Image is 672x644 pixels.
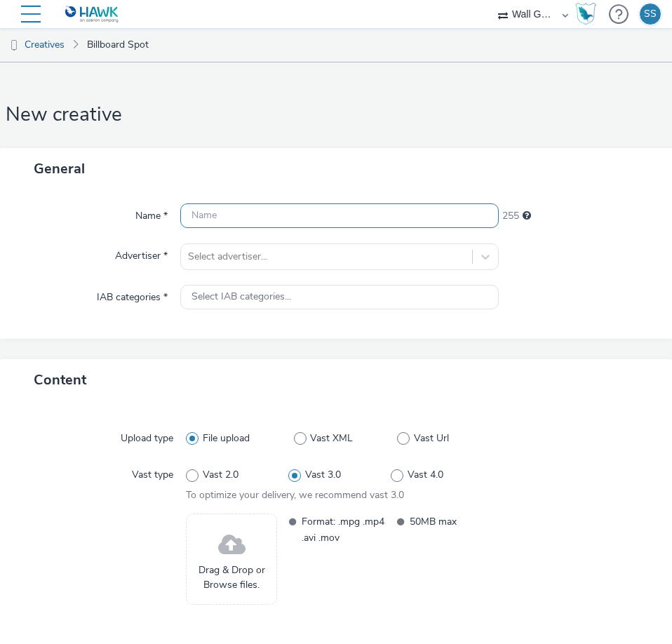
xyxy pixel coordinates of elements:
[115,426,179,445] label: Upload type
[305,468,341,482] span: Vast 3.0
[65,6,119,23] img: undefined Logo
[126,462,179,482] label: Vast type
[502,209,519,223] span: 255
[34,159,85,178] span: General
[130,203,173,223] label: Name *
[80,28,156,62] a: Billboard Spot
[180,203,499,228] input: Name
[7,39,21,53] img: dooh
[408,468,443,482] span: Vast 4.0
[302,514,385,546] span: Format: .mpg .mp4 .avi .mov
[191,291,291,303] span: Select IAB categories...
[186,488,404,502] span: To optimize your delivery, we recommend vast 3.0
[203,431,250,445] span: File upload
[34,370,86,389] span: Content
[575,3,602,25] a: Hawk Academy
[523,209,531,223] div: Maximum 255 characters
[109,243,173,263] label: Advertiser *
[91,285,173,304] label: IAB categories *
[575,3,596,25] img: Hawk Academy
[203,468,238,482] span: Vast 2.0
[310,431,353,445] span: Vast XML
[410,514,493,546] span: 50MB max
[644,4,657,25] div: SS
[414,431,449,445] span: Vast Url
[194,563,269,592] span: Drag & Drop or Browse files.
